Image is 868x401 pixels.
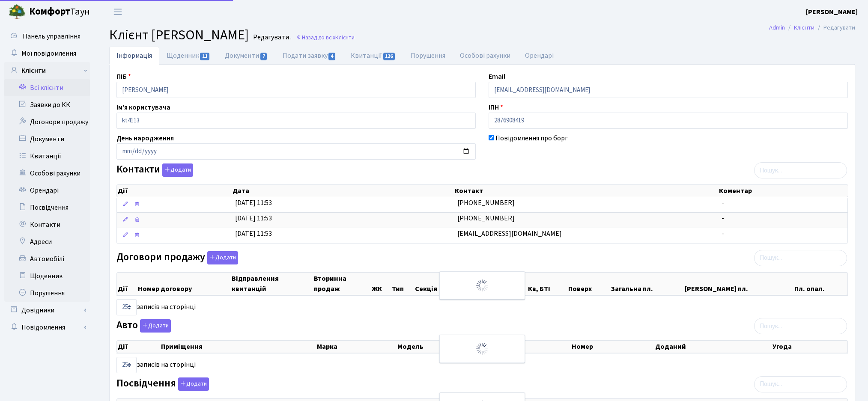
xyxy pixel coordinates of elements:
img: Обробка... [475,342,489,356]
img: Обробка... [475,279,489,292]
input: Пошук... [754,376,847,392]
th: Угода [772,341,847,353]
th: Дії [117,185,232,197]
b: Комфорт [29,5,70,18]
span: Клієнт [PERSON_NAME] [109,25,249,45]
th: Кв, БТІ [527,273,567,295]
button: Договори продажу [207,251,238,264]
a: Автомобілі [4,250,90,267]
label: Повідомлення про борг [495,133,568,143]
th: Номер [571,341,654,353]
a: Заявки до КК [4,96,90,113]
th: Номер договору [137,273,231,295]
label: Контакти [116,163,193,177]
label: Ім'я користувача [116,102,170,113]
th: Дата [232,185,454,197]
th: Приміщення [160,341,316,353]
span: Клієнти [335,33,355,42]
th: Секція [414,273,454,295]
span: Таун [29,5,90,19]
a: Квитанції [343,47,403,65]
span: [EMAIL_ADDRESS][DOMAIN_NAME] [457,229,562,238]
label: ІПН [489,102,503,113]
span: [PHONE_NUMBER] [457,214,515,223]
button: Переключити навігацію [107,5,128,19]
a: Документи [4,131,90,148]
nav: breadcrumb [756,19,868,37]
span: - [722,229,724,238]
span: - [722,214,724,223]
small: Редагувати . [251,33,292,42]
a: Admin [769,23,785,32]
span: [DATE] 11:53 [235,198,272,208]
th: Колір [497,341,571,353]
a: Клієнти [794,23,814,32]
select: записів на сторінці [116,299,137,315]
label: записів на сторінці [116,299,196,315]
a: Порушення [4,285,90,302]
a: Довідники [4,302,90,319]
th: Дії [117,273,137,295]
span: [PHONE_NUMBER] [457,198,515,208]
b: [PERSON_NAME] [806,7,858,17]
th: Контакт [454,185,718,197]
span: - [722,198,724,208]
a: Особові рахунки [453,47,518,65]
span: [DATE] 11:53 [235,229,272,238]
a: Додати [160,162,193,177]
a: Договори продажу [4,113,90,131]
a: Клієнти [4,62,90,79]
input: Пошук... [754,318,847,334]
th: Коментар [718,185,847,197]
a: Назад до всіхКлієнти [296,33,355,42]
a: [PERSON_NAME] [806,7,858,17]
th: [PERSON_NAME] пл. [684,273,793,295]
th: Пл. опал. [793,273,847,295]
a: Щоденник [159,47,218,65]
label: ПІБ [116,71,131,82]
a: Квитанції [4,148,90,165]
th: Дії [117,341,160,353]
li: Редагувати [814,23,855,33]
a: Повідомлення [4,319,90,336]
a: Мої повідомлення [4,45,90,62]
a: Орендарі [4,182,90,199]
label: Договори продажу [116,251,238,264]
label: День народження [116,133,174,143]
span: 7 [260,53,267,60]
label: записів на сторінці [116,357,196,373]
span: Панель управління [23,32,81,41]
a: Документи [218,47,275,65]
th: ЖК [371,273,391,295]
a: Щоденник [4,267,90,285]
a: Додати [205,250,238,264]
a: Інформація [109,47,159,65]
label: Email [489,71,505,82]
a: Адреси [4,233,90,250]
a: Всі клієнти [4,79,90,96]
img: logo.png [9,3,26,21]
a: Подати заявку [275,47,343,65]
th: Марка [316,341,397,353]
button: Контакти [162,163,193,177]
a: Посвідчення [4,199,90,216]
th: Модель [397,341,497,353]
th: Поверх [567,273,610,295]
span: 4 [328,53,335,60]
a: Контакти [4,216,90,233]
select: записів на сторінці [116,357,137,373]
label: Посвідчення [116,377,209,391]
input: Пошук... [754,250,847,266]
th: Вторинна продаж [313,273,371,295]
button: Посвідчення [178,377,209,391]
span: Мої повідомлення [21,49,76,58]
span: [DATE] 11:53 [235,214,272,223]
a: Додати [176,376,209,391]
th: Відправлення квитанцій [231,273,313,295]
input: Пошук... [754,162,847,178]
a: Додати [138,318,171,333]
a: Порушення [403,47,453,65]
th: Загальна пл. [610,273,684,295]
span: 11 [200,53,209,60]
button: Авто [140,319,171,333]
